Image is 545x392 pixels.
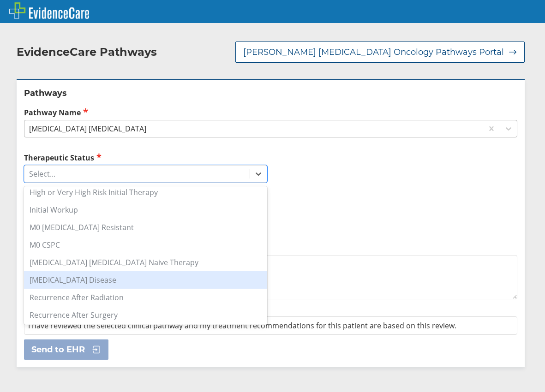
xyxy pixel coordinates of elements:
[31,344,85,355] span: Send to EHR
[24,289,267,306] div: Recurrence After Radiation
[24,184,267,201] div: High or Very High Risk Initial Therapy
[24,152,267,163] label: Therapeutic Status
[24,236,267,254] div: M0 CSPC
[235,42,525,63] button: [PERSON_NAME] [MEDICAL_DATA] Oncology Pathways Portal
[24,88,517,99] h2: Pathways
[24,324,267,341] div: Risk Stratification
[24,306,267,324] div: Recurrence After Surgery
[24,219,267,236] div: M0 [MEDICAL_DATA] Resistant
[29,124,146,134] div: [MEDICAL_DATA] [MEDICAL_DATA]
[24,254,267,271] div: [MEDICAL_DATA] [MEDICAL_DATA] Naive Therapy
[243,47,504,58] span: [PERSON_NAME] [MEDICAL_DATA] Oncology Pathways Portal
[9,2,89,19] img: EvidenceCare
[24,201,267,219] div: Initial Workup
[24,243,517,253] label: Additional Details
[28,321,456,331] span: I have reviewed the selected clinical pathway and my treatment recommendations for this patient a...
[24,271,267,289] div: [MEDICAL_DATA] Disease
[24,107,517,118] label: Pathway Name
[29,169,55,179] div: Select...
[24,339,108,360] button: Send to EHR
[17,45,157,59] h2: EvidenceCare Pathways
